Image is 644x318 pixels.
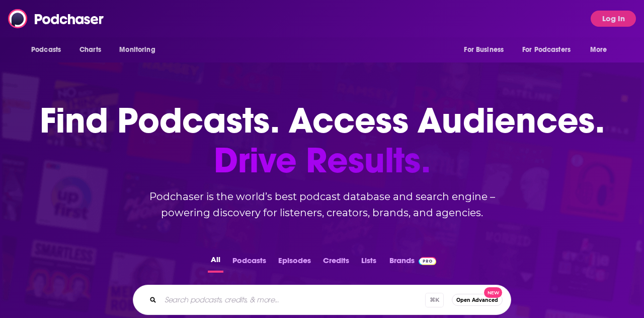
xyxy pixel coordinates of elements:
[591,11,636,27] button: Log In
[320,253,352,273] button: Credits
[464,43,504,57] span: For Business
[229,253,269,273] button: Podcasts
[419,257,436,265] img: Podchaser Pro
[456,297,498,303] span: Open Advanced
[8,9,105,28] img: Podchaser - Follow, Share and Rate Podcasts
[31,43,61,57] span: Podcasts
[133,285,511,315] div: Search podcasts, credits, & more...
[119,43,155,57] span: Monitoring
[160,292,425,308] input: Search podcasts, credits, & more...
[590,43,607,57] span: More
[452,294,503,306] button: Open AdvancedNew
[208,253,223,273] button: All
[516,40,585,59] button: open menu
[389,253,436,273] a: BrandsPodchaser Pro
[79,43,101,57] span: Charts
[522,43,571,57] span: For Podcasters
[457,40,516,59] button: open menu
[40,141,605,180] span: Drive Results.
[275,253,314,273] button: Episodes
[24,40,74,59] button: open menu
[112,40,168,59] button: open menu
[121,188,523,221] h2: Podchaser is the world’s best podcast database and search engine – powering discovery for listene...
[40,101,605,180] h1: Find Podcasts. Access Audiences.
[73,40,107,59] a: Charts
[425,293,444,307] span: ⌘ K
[583,40,620,59] button: open menu
[484,287,502,298] span: New
[358,253,379,273] button: Lists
